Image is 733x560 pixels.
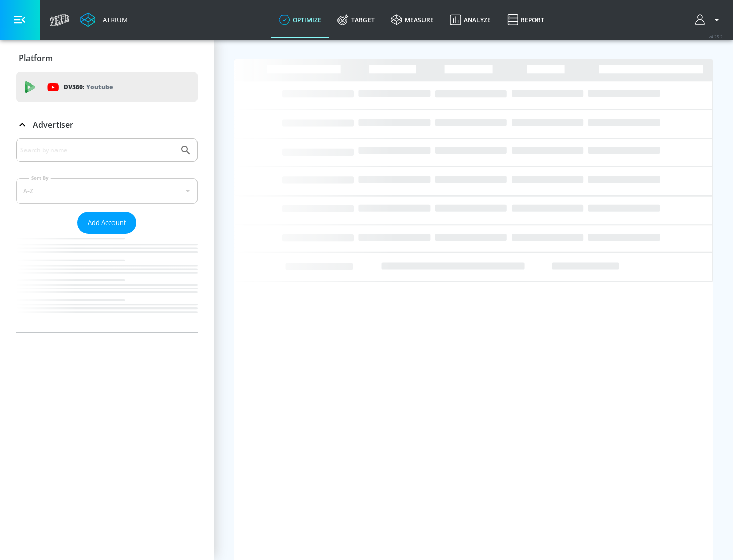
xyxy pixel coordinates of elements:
[19,52,53,64] p: Platform
[16,234,198,332] nav: list of Advertiser
[29,175,51,181] label: Sort By
[16,138,198,332] div: Advertiser
[271,2,329,38] a: optimize
[20,144,175,157] input: Search by name
[86,81,113,92] p: Youtube
[33,119,73,130] p: Advertiser
[383,2,442,38] a: measure
[64,81,113,93] p: DV360:
[16,178,198,204] div: A-Z
[99,15,128,24] div: Atrium
[709,34,723,39] span: v 4.25.2
[16,72,198,102] div: DV360: Youtube
[329,2,383,38] a: Target
[16,44,198,72] div: Platform
[77,212,136,234] button: Add Account
[442,2,499,38] a: Analyze
[80,12,128,27] a: Atrium
[88,217,126,229] span: Add Account
[16,110,198,139] div: Advertiser
[499,2,552,38] a: Report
